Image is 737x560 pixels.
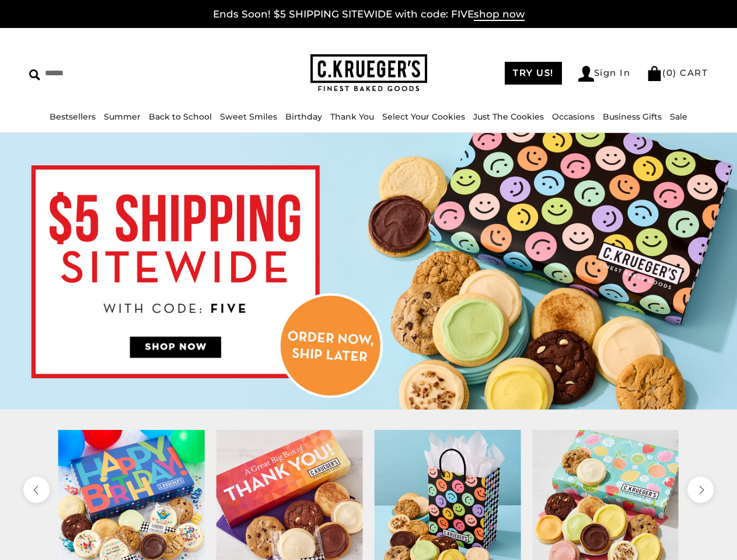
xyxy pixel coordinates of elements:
span: 0 [666,67,673,78]
a: Sign In [578,66,631,82]
a: Sweet Smiles [220,111,277,122]
a: Bestsellers [50,111,96,122]
a: Just The Cookies [473,111,544,122]
a: Ends Soon! $5 SHIPPING SITEWIDE with code: FIVEshop now [213,8,525,21]
span: shop now [474,8,525,21]
a: Select Your Cookies [382,111,465,122]
a: Business Gifts [603,111,662,122]
a: Occasions [552,111,595,122]
img: Account [578,66,594,82]
img: Search [29,69,40,80]
a: Thank You [330,111,374,122]
a: Back to School [149,111,212,122]
img: C.KRUEGER'S [310,54,427,92]
a: Birthday [285,111,322,122]
a: Summer [104,111,141,122]
button: next [687,477,714,503]
img: Bag [647,66,662,81]
a: (0) CART [647,67,708,78]
a: Sale [670,111,687,122]
a: TRY US! [505,62,562,85]
input: Search [29,64,184,82]
button: previous [23,477,50,503]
